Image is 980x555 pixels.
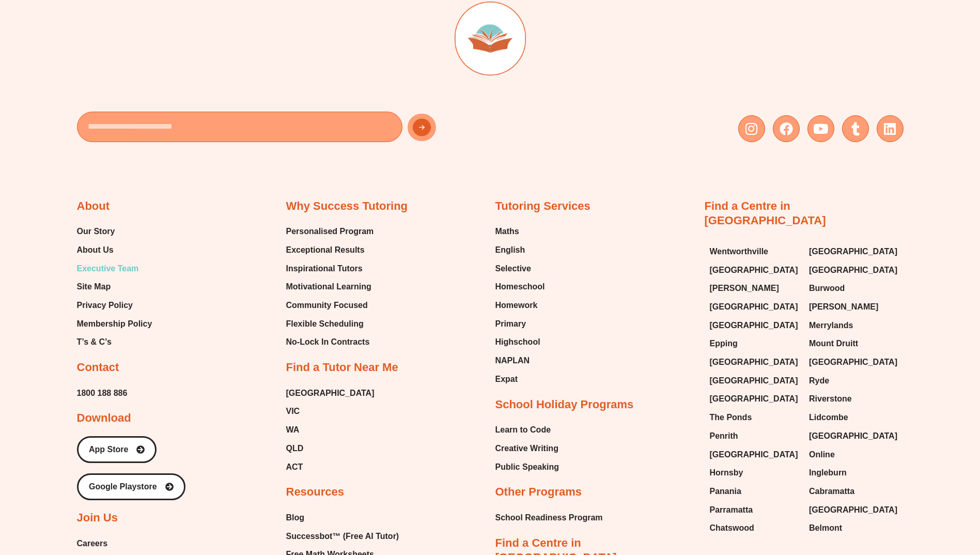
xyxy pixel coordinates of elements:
[495,422,559,438] a: Learn to Code
[710,428,738,444] span: Penrith
[77,473,185,500] a: Google Playstore
[495,279,545,295] a: Homeschool
[495,485,582,500] h2: Other Programs
[809,428,898,444] a: [GEOGRAPHIC_DATA]
[710,391,799,407] a: [GEOGRAPHIC_DATA]
[77,334,152,350] a: T’s & C’s
[77,334,112,350] span: T’s & C’s
[286,422,375,438] a: WA
[286,459,303,475] span: ACT
[710,318,798,333] span: [GEOGRAPHIC_DATA]
[710,391,798,407] span: [GEOGRAPHIC_DATA]
[710,465,743,481] span: Hornsby
[495,510,603,526] a: School Readiness Program
[710,428,799,444] a: Penrith
[710,520,754,536] span: Chatswood
[89,483,157,491] span: Google Playstore
[710,373,798,389] span: [GEOGRAPHIC_DATA]
[286,224,374,239] a: Personalised Program
[77,224,152,239] a: Our Story
[495,422,551,438] span: Learn to Code
[286,298,368,313] span: Community Focused
[286,279,371,295] span: Motivational Learning
[495,298,545,313] a: Homework
[710,410,799,425] a: The Ponds
[286,298,374,313] a: Community Focused
[495,372,545,387] a: Expat
[77,411,131,426] h2: Download
[286,441,304,456] span: QLD
[710,244,769,259] span: Wentworthville
[286,510,305,526] span: Blog
[710,263,799,278] a: [GEOGRAPHIC_DATA]
[495,224,545,239] a: Maths
[77,279,111,295] span: Site Map
[77,112,485,147] form: New Form
[809,281,898,296] a: Burwood
[286,242,374,258] a: Exceptional Results
[809,391,852,407] span: Riverstone
[710,410,752,425] span: The Ponds
[495,334,545,350] a: Highschool
[495,372,518,387] span: Expat
[809,410,898,425] a: Lidcombe
[286,261,363,276] span: Inspirational Tutors
[495,224,519,239] span: Maths
[710,244,799,259] a: Wentworthville
[809,428,897,444] span: [GEOGRAPHIC_DATA]
[495,353,530,368] span: NAPLAN
[710,354,799,370] a: [GEOGRAPHIC_DATA]
[710,263,798,278] span: [GEOGRAPHIC_DATA]
[77,436,157,463] a: App Store
[495,441,558,456] span: Creative Writing
[495,397,634,412] h2: School Holiday Programs
[495,441,559,456] a: Creative Writing
[710,373,799,389] a: [GEOGRAPHIC_DATA]
[77,298,152,313] a: Privacy Policy
[710,299,798,315] span: [GEOGRAPHIC_DATA]
[495,316,526,332] span: Primary
[286,510,410,526] a: Blog
[286,386,375,401] a: [GEOGRAPHIC_DATA]
[710,484,741,499] span: Panania
[77,536,166,551] a: Careers
[710,502,753,518] span: Parramatta
[77,242,114,258] span: About Us
[77,511,118,526] h2: Join Us
[286,199,408,214] h2: Why Success Tutoring
[286,316,374,332] a: Flexible Scheduling
[809,299,898,315] a: [PERSON_NAME]
[809,244,898,259] a: [GEOGRAPHIC_DATA]
[495,261,531,276] span: Selective
[495,316,545,332] a: Primary
[495,459,559,475] span: Public Speaking
[809,281,845,296] span: Burwood
[809,410,848,425] span: Lidcombe
[77,386,128,401] a: 1800 188 886
[710,354,798,370] span: [GEOGRAPHIC_DATA]
[808,438,980,555] iframe: Chat Widget
[286,261,374,276] a: Inspirational Tutors
[809,354,897,370] span: [GEOGRAPHIC_DATA]
[710,299,799,315] a: [GEOGRAPHIC_DATA]
[286,242,365,258] span: Exceptional Results
[495,242,525,258] span: English
[710,502,799,518] a: Parramatta
[809,263,897,278] span: [GEOGRAPHIC_DATA]
[286,529,410,544] a: Successbot™ (Free AI Tutor)
[809,263,898,278] a: [GEOGRAPHIC_DATA]
[710,336,738,351] span: Epping
[77,242,152,258] a: About Us
[286,404,375,419] a: VIC
[710,465,799,481] a: Hornsby
[77,298,133,313] span: Privacy Policy
[809,336,898,351] a: Mount Druitt
[710,447,798,463] span: [GEOGRAPHIC_DATA]
[809,354,898,370] a: [GEOGRAPHIC_DATA]
[495,298,538,313] span: Homework
[77,536,108,551] span: Careers
[809,244,897,259] span: [GEOGRAPHIC_DATA]
[77,279,152,295] a: Site Map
